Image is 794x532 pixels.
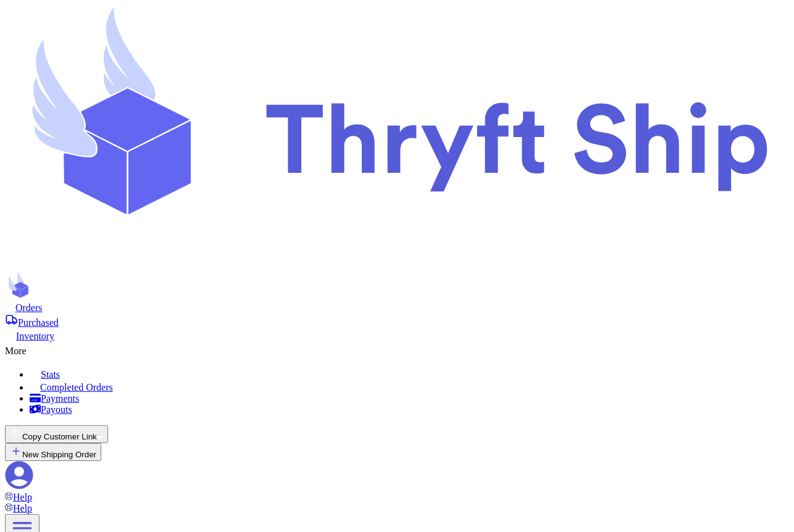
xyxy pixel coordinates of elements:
a: Help [5,492,32,502]
a: Help [5,503,32,513]
a: Completed Orders [30,380,789,393]
button: New Shipping Order [5,443,101,461]
span: Payments [41,393,79,404]
a: Purchased [5,314,789,328]
a: Orders [5,301,789,314]
button: Copy Customer Link [5,425,108,443]
span: Completed Orders [40,382,113,393]
a: Payments [30,393,789,404]
span: Payouts [41,404,72,415]
span: Purchased [18,317,59,328]
div: More [5,342,789,357]
span: Stats [41,369,60,380]
span: Help [13,503,32,513]
span: Orders [15,302,43,313]
span: Help [13,492,32,502]
span: Inventory [16,331,54,341]
a: Inventory [5,328,789,342]
a: Stats [30,367,789,380]
a: Payouts [30,404,789,415]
